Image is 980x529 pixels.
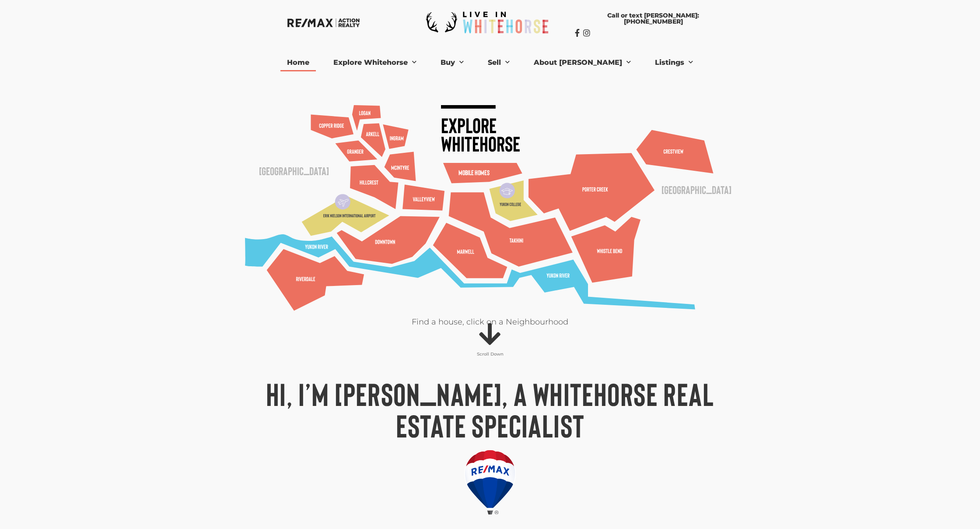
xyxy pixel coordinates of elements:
[441,130,520,156] text: Whitehorse
[584,12,723,25] span: Call or text [PERSON_NAME]: [PHONE_NUMBER]
[259,164,329,177] text: [GEOGRAPHIC_DATA]
[575,8,731,29] a: Call or text [PERSON_NAME]: [PHONE_NUMBER]
[249,54,731,71] nav: Menu
[661,183,731,196] text: [GEOGRAPHIC_DATA]
[434,54,470,71] a: Buy
[245,316,735,328] p: Find a house, click on a Neighbourhood
[280,54,316,71] a: Home
[458,168,490,176] text: Mobile Homes
[258,377,722,441] h1: Hi, I’m [PERSON_NAME], a Whitehorse Real Estate Specialist
[527,54,637,71] a: About [PERSON_NAME]
[327,54,423,71] a: Explore Whitehorse
[441,112,497,138] text: Explore
[648,54,700,71] a: Listings
[481,54,516,71] a: Sell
